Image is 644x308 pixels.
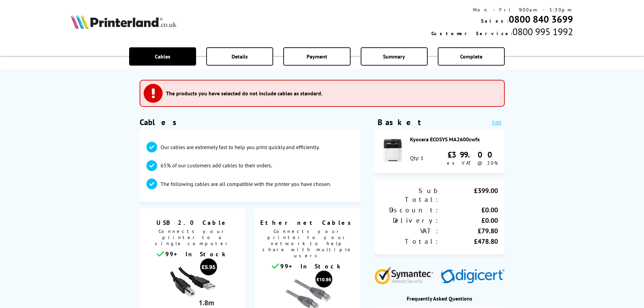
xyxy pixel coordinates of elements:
span: 99+ In Stock [165,250,228,258]
div: £79.80 [439,227,498,235]
span: Cables [155,53,170,60]
div: £0.00 [439,206,498,214]
span: Sales: [481,18,509,24]
span: 0800 995 1992 [512,25,573,38]
div: Total: [381,237,439,246]
span: Details [232,53,248,60]
span: Ethernet Cables [260,219,356,227]
span: 99+ In Stock [280,262,343,270]
span: Connects your printer to your network to help share with multiple users [258,227,357,262]
span: Summary [383,53,405,60]
span: USB 2.0 Cable [145,219,241,227]
span: Customer Service: [431,30,512,37]
div: Basket [378,117,422,127]
img: Symantec Website Security [374,265,438,284]
p: 65% of our customers add cables to their orders. [161,162,272,169]
div: Mon - Fri 9:00am - 5:30pm [431,7,573,13]
a: 0800 840 3699 [509,13,573,25]
div: Sub Total: [381,186,439,204]
img: Digicert [441,269,505,284]
div: Frequently Asked Questions [374,295,505,302]
span: Complete [460,53,482,60]
div: Discount: [381,206,439,214]
img: Kyocera ECOSYS MA2600cwfx [381,139,405,162]
a: Edit [492,119,501,126]
div: Kyocera ECOSYS MA2600cwfx [410,136,498,143]
span: Connects your printer to a single computer [143,227,242,250]
div: £399.00 [447,149,498,160]
div: £399.00 [439,186,498,204]
h1: Cables [140,117,361,127]
div: Qty: 1 [410,155,424,161]
div: £0.00 [439,216,498,225]
p: Our cables are extremely fast to help you print quickly and efficiently. [161,143,319,151]
div: £478.80 [439,237,498,246]
div: Delivery: [381,216,439,225]
h3: The products you have selected do not include cables as standard. [166,90,323,97]
img: Printerland Logo [71,14,176,29]
div: VAT: [381,227,439,235]
span: ex VAT @ 20% [447,160,498,166]
p: The following cables are all compatible with the printer you have chosen. [161,180,331,188]
span: Payment [307,53,327,60]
